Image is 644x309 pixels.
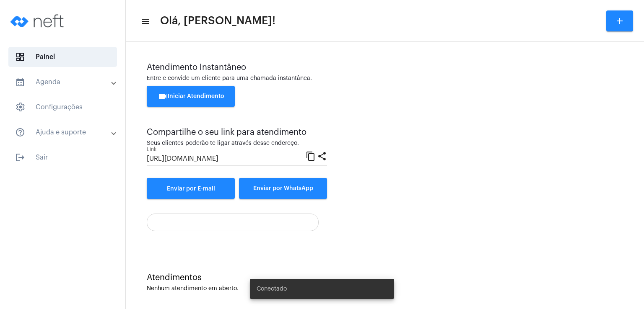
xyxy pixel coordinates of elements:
mat-icon: sidenav icon [15,77,25,87]
mat-expansion-panel-header: sidenav iconAgenda [5,72,125,92]
mat-icon: content_copy [306,151,316,161]
mat-icon: videocam [158,91,168,101]
mat-panel-title: Agenda [15,77,112,87]
button: Iniciar Atendimento [147,86,235,107]
div: Atendimento Instantâneo [147,63,623,72]
span: Enviar por WhatsApp [253,185,313,191]
mat-icon: sidenav icon [141,16,149,26]
mat-icon: share [317,151,327,161]
img: logo-neft-novo-2.png [7,4,70,38]
div: Atendimentos [147,273,623,282]
mat-icon: sidenav icon [15,152,25,162]
mat-icon: sidenav icon [15,127,25,137]
mat-expansion-panel-header: sidenav iconAjuda e suporte [5,122,125,142]
span: sidenav icon [15,52,25,62]
span: Painel [8,47,117,67]
button: Enviar por WhatsApp [239,178,327,199]
mat-icon: add [615,16,625,26]
mat-panel-title: Ajuda e suporte [15,127,112,137]
span: sidenav icon [15,102,25,112]
span: Enviar por E-mail [167,186,215,192]
div: Seus clientes poderão te ligar através desse endereço. [147,140,327,147]
span: Configurações [8,97,117,117]
span: Conectado [257,285,287,293]
span: Sair [8,147,117,167]
span: Olá, [PERSON_NAME]! [160,14,275,28]
a: Enviar por E-mail [147,178,235,199]
div: Nenhum atendimento em aberto. [147,286,623,292]
div: Entre e convide um cliente para uma chamada instantânea. [147,75,623,82]
div: Compartilhe o seu link para atendimento [147,128,327,137]
span: Iniciar Atendimento [158,93,224,99]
